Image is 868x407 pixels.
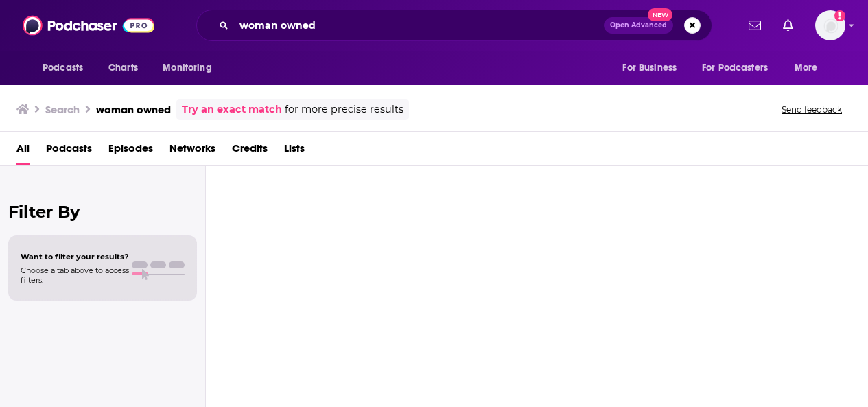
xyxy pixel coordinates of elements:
[795,58,818,78] span: More
[610,22,667,29] span: Open Advanced
[693,55,788,81] button: open menu
[604,17,673,34] button: Open AdvancedNew
[16,137,30,165] a: All
[196,10,712,41] div: Search podcasts, credits, & more...
[169,137,215,165] a: Networks
[777,14,799,37] a: Show notifications dropdown
[648,8,672,21] span: New
[182,102,282,117] a: Try an exact match
[234,14,604,36] input: Search podcasts, credits, & more...
[108,58,138,78] span: Charts
[815,10,845,40] img: User Profile
[777,104,846,115] button: Send feedback
[743,14,766,37] a: Show notifications dropdown
[834,10,845,21] svg: Add a profile image
[21,252,129,261] span: Want to filter your results?
[21,266,129,285] span: Choose a tab above to access filters.
[43,58,83,78] span: Podcasts
[46,137,92,165] a: Podcasts
[815,10,845,40] button: Show profile menu
[285,102,403,117] span: for more precise results
[284,137,305,165] a: Lists
[613,55,694,81] button: open menu
[232,137,268,165] a: Credits
[815,10,845,40] span: Logged in as mtraynor
[702,58,768,78] span: For Podcasters
[622,58,677,78] span: For Business
[8,202,197,222] h2: Filter By
[153,55,229,81] button: open menu
[785,55,835,81] button: open menu
[99,55,146,81] a: Charts
[96,103,171,116] h3: woman owned
[23,12,154,38] img: Podchaser - Follow, Share and Rate Podcasts
[45,103,80,116] h3: Search
[108,137,153,165] a: Episodes
[163,58,211,78] span: Monitoring
[33,55,101,81] button: open menu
